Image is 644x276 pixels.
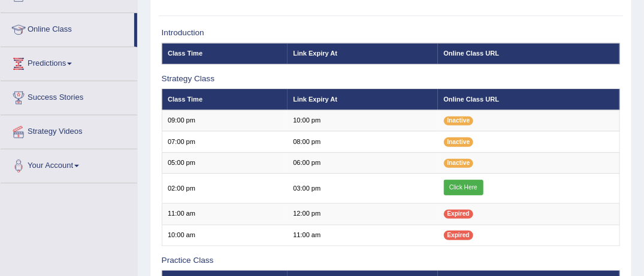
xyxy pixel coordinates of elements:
[288,110,438,131] td: 10:00 pm
[162,256,621,265] h3: Practice Class
[438,89,620,110] th: Online Class URL
[162,29,621,38] h3: Introduction
[162,110,288,131] td: 09:00 pm
[1,81,137,111] a: Success Stories
[288,152,438,173] td: 06:00 pm
[288,131,438,152] td: 08:00 pm
[444,137,474,146] span: Inactive
[444,116,474,125] span: Inactive
[162,131,288,152] td: 07:00 pm
[288,204,438,225] td: 12:00 pm
[162,75,621,84] h3: Strategy Class
[1,13,134,43] a: Online Class
[444,159,474,168] span: Inactive
[162,225,288,246] td: 10:00 am
[162,174,288,204] td: 02:00 pm
[438,43,620,64] th: Online Class URL
[1,149,137,179] a: Your Account
[162,43,288,64] th: Class Time
[162,204,288,225] td: 11:00 am
[444,180,483,195] a: Click Here
[288,174,438,204] td: 03:00 pm
[1,47,137,77] a: Predictions
[162,89,288,110] th: Class Time
[288,225,438,246] td: 11:00 am
[162,152,288,173] td: 05:00 pm
[288,43,438,64] th: Link Expiry At
[1,115,137,145] a: Strategy Videos
[444,231,473,240] span: Expired
[444,210,473,219] span: Expired
[288,89,438,110] th: Link Expiry At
